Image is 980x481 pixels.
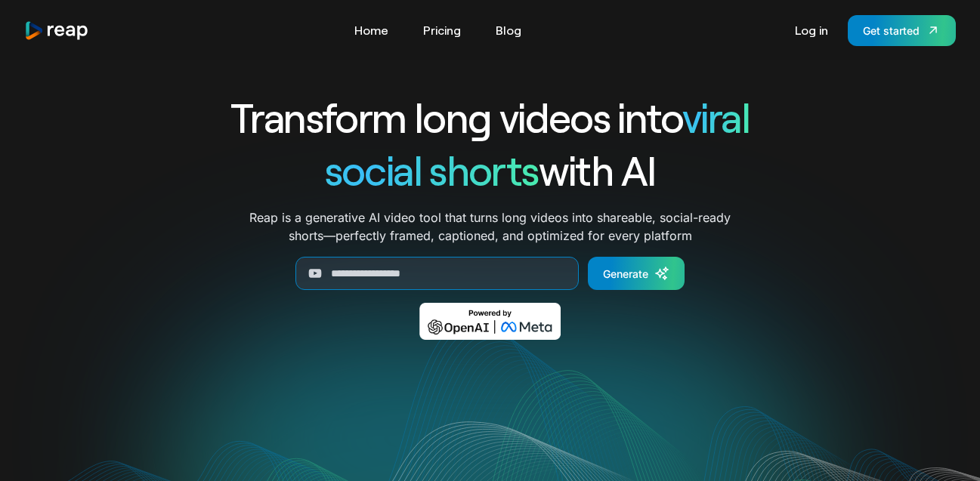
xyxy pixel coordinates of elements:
p: Reap is a generative AI video tool that turns long videos into shareable, social-ready shorts—per... [249,208,731,245]
a: Generate [588,257,685,290]
div: Generate [603,266,648,282]
a: Get started [848,15,956,46]
h1: Transform long videos into [176,91,805,143]
img: reap logo [24,20,89,41]
span: viral [682,92,750,141]
span: social shorts [325,145,539,194]
h1: with AI [176,143,805,196]
a: Blog [488,18,529,42]
div: Get started [863,23,920,39]
a: Home [347,18,396,42]
img: Powered by OpenAI & Meta [419,303,561,340]
form: Generate Form [176,257,805,290]
a: home [24,20,89,41]
a: Log in [787,18,836,42]
a: Pricing [416,18,468,42]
